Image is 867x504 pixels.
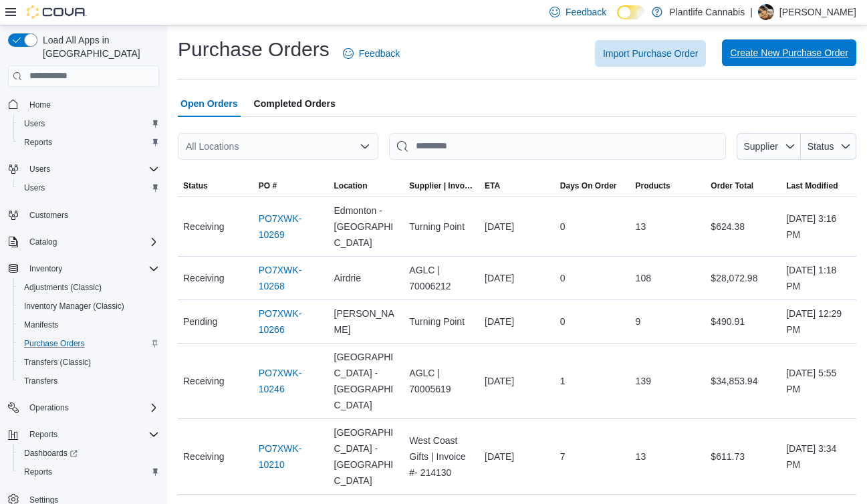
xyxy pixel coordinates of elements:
span: Transfers (Classic) [24,357,91,368]
span: Reports [19,134,159,150]
span: Purchase Orders [19,336,159,352]
button: Catalog [3,233,164,251]
span: Dashboards [24,448,78,459]
span: Receiving [183,449,224,465]
input: Dark Mode [617,5,645,19]
button: Transfers (Classic) [13,353,164,372]
div: AGLC | 70005619 [404,360,479,402]
button: Supplier | Invoice Number [404,175,479,197]
span: Receiving [183,270,224,286]
span: Last Modified [786,180,838,191]
div: West Coast Gifts | Invoice #- 214130 [404,427,479,486]
span: Completed Orders [254,90,336,117]
span: Transfers (Classic) [19,354,159,370]
span: Dark Mode [617,19,618,20]
button: Transfers [13,372,164,390]
span: Load All Apps in [GEOGRAPHIC_DATA] [37,33,159,60]
button: Status [801,133,856,160]
span: Operations [29,402,69,413]
span: Inventory Manager (Classic) [19,298,159,314]
button: Home [3,95,164,114]
span: Products [636,180,670,191]
span: ETA [485,180,500,191]
a: PO7XWK-10266 [259,305,324,338]
span: Adjustments (Classic) [19,279,159,295]
span: 7 [560,449,566,465]
div: [DATE] [479,308,555,335]
span: Supplier [744,141,778,152]
button: Reports [3,425,164,444]
span: Inventory [24,261,159,277]
span: Customers [24,207,159,223]
span: Transfers [19,373,159,389]
button: Last Modified [781,175,856,197]
span: Users [29,164,50,174]
span: Users [19,116,159,132]
span: [GEOGRAPHIC_DATA] - [GEOGRAPHIC_DATA] [334,424,399,489]
span: PO # [259,180,277,191]
span: Users [24,161,159,177]
span: Status [808,141,834,152]
span: Days On Order [560,180,617,191]
h1: Purchase Orders [178,36,330,63]
button: Users [13,178,164,197]
span: Reports [24,467,52,477]
span: Feedback [359,47,400,60]
span: Location [334,180,368,191]
span: Status [183,180,208,191]
div: $490.91 [705,308,781,335]
a: PO7XWK-10246 [259,365,324,397]
span: Catalog [24,234,159,250]
span: Reports [24,426,159,443]
span: Reports [19,464,159,480]
span: Purchase Orders [24,338,85,349]
span: Inventory Manager (Classic) [24,301,124,311]
div: [DATE] 1:18 PM [781,257,856,299]
a: Purchase Orders [19,336,90,352]
img: Cova [27,5,87,19]
p: [PERSON_NAME] [779,4,856,20]
a: Users [19,116,50,132]
span: Receiving [183,373,224,389]
span: Reports [29,429,57,440]
span: Users [24,118,45,129]
a: Reports [19,134,57,150]
div: [DATE] [479,443,555,470]
div: $34,853.94 [705,368,781,394]
span: Operations [24,400,159,416]
span: 0 [560,219,566,235]
span: Create New Purchase Order [730,46,848,59]
button: Catalog [24,234,62,250]
a: Manifests [19,317,64,333]
span: Users [19,180,159,196]
div: Turning Point [404,213,479,240]
div: [DATE] [479,368,555,394]
div: [DATE] [479,213,555,240]
span: 108 [636,270,651,286]
button: Adjustments (Classic) [13,278,164,297]
button: Status [178,175,253,197]
span: 13 [636,219,646,235]
span: Users [24,182,45,193]
input: This is a search bar. After typing your query, hit enter to filter the results lower in the page. [389,133,726,160]
span: Supplier | Invoice Number [409,180,474,191]
button: Products [630,175,706,197]
button: Inventory [3,259,164,278]
button: Create New Purchase Order [722,39,856,66]
a: Adjustments (Classic) [19,279,107,295]
span: Inventory [29,263,62,274]
span: [GEOGRAPHIC_DATA] - [GEOGRAPHIC_DATA] [334,349,399,413]
button: Days On Order [555,175,630,197]
span: Order Total [711,180,753,191]
button: Users [3,160,164,178]
span: Dashboards [19,445,159,461]
div: [DATE] [479,265,555,291]
div: $28,072.98 [705,265,781,291]
button: Customers [3,205,164,225]
p: Plantlife Cannabis [669,4,745,20]
button: Location [329,175,404,197]
p: | [750,4,753,20]
button: Import Purchase Order [595,40,706,67]
span: Feedback [566,5,606,19]
div: AGLC | 70006212 [404,257,479,299]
